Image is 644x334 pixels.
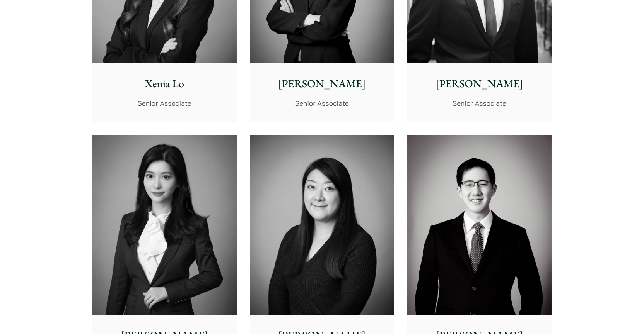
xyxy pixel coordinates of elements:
p: [PERSON_NAME] [413,76,545,92]
p: Senior Associate [256,98,388,109]
p: Senior Associate [413,98,545,109]
p: Senior Associate [99,98,231,109]
p: [PERSON_NAME] [256,76,388,92]
img: Florence Yan photo [92,135,237,315]
p: Xenia Lo [99,76,231,92]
